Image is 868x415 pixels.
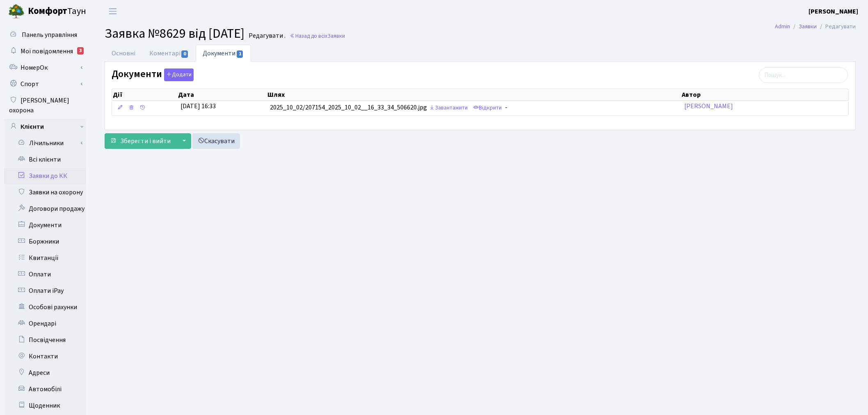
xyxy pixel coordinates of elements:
a: [PERSON_NAME] охорона [4,92,86,119]
a: Автомобілі [4,381,86,397]
b: [PERSON_NAME] [809,7,858,16]
a: Орендарі [4,315,86,332]
a: Боржники [4,233,86,250]
span: 0 [181,50,188,58]
a: НомерОк [4,59,86,76]
a: Коментарі [142,45,196,62]
small: Редагувати . [247,32,286,40]
span: 1 [237,50,243,58]
a: Документи [4,217,86,233]
span: Заявки [327,32,345,40]
span: [DATE] 16:33 [180,102,216,111]
a: Квитанції [4,250,86,266]
a: [PERSON_NAME] [809,7,858,16]
th: Дії [112,89,177,100]
a: Відкрити [471,102,504,114]
li: Редагувати [817,22,856,31]
input: Пошук... [759,67,848,83]
a: Заявки до КК [4,168,86,184]
a: Назад до всіхЗаявки [290,32,345,40]
span: Зберегти і вийти [120,137,171,146]
a: Оплати [4,266,86,283]
span: Заявка №8629 від [DATE] [105,24,244,43]
a: Лічильники [9,135,86,151]
a: Клієнти [4,119,86,135]
span: - [505,103,507,112]
a: [PERSON_NAME] [684,102,733,111]
button: Зберегти і вийти [105,133,176,149]
a: Завантажити [427,102,470,114]
button: Переключити навігацію [103,5,123,18]
a: Посвідчення [4,332,86,348]
a: Контакти [4,348,86,365]
span: Мої повідомлення [21,47,73,56]
a: Документи [196,45,251,62]
a: Особові рахунки [4,299,86,315]
th: Дата [177,89,267,100]
span: Таун [28,5,86,18]
div: 3 [77,47,84,55]
a: Заявки [799,22,817,31]
a: Панель управління [4,27,86,43]
img: logo.png [8,3,25,20]
b: Комфорт [28,5,67,18]
a: Admin [775,22,790,31]
a: Заявки на охорону [4,184,86,201]
a: Договори продажу [4,201,86,217]
a: Адреси [4,365,86,381]
a: Спорт [4,76,86,92]
a: Скасувати [192,133,240,149]
th: Автор [681,89,848,100]
a: Мої повідомлення3 [4,43,86,59]
a: Щоденник [4,397,86,414]
a: Оплати iPay [4,283,86,299]
a: Додати [162,67,194,82]
label: Документи [112,68,194,81]
a: Основні [105,45,142,62]
td: 2025_10_02/207154_2025_10_02__16_33_34_506620.jpg [267,101,681,115]
a: Всі клієнти [4,151,86,168]
th: Шлях [267,89,681,100]
span: Панель управління [22,30,77,39]
nav: breadcrumb [763,18,868,35]
button: Документи [164,68,194,81]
